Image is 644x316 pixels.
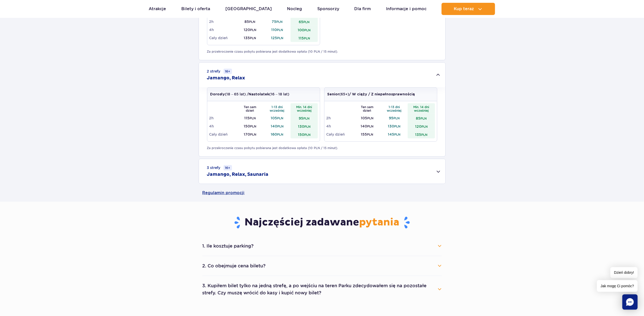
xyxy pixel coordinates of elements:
small: PLN [249,20,255,24]
td: 135 [408,130,435,138]
td: 2h [326,114,354,122]
td: 170 [236,130,264,138]
td: 105 [353,114,381,122]
small: PLN [250,133,256,136]
button: 3. Kupiłem bilet tylko na jedną strefę, a po wejściu na teren Parku zdecydowałem się na pozostałe... [202,280,442,298]
small: PLN [277,28,283,32]
td: 65 [291,18,318,26]
td: 130 [381,122,408,130]
a: [GEOGRAPHIC_DATA] [225,3,272,15]
td: 160 [264,130,291,138]
span: pytania [359,216,400,229]
div: Chat [622,294,638,310]
small: PLN [304,28,310,32]
td: 125 [264,34,291,42]
a: Sponsorzy [317,3,339,15]
p: (18 – 65 lat) / (16 – 18 lat) [210,92,290,97]
span: Dzień dobry! [610,267,638,278]
strong: Dorosły [210,93,225,96]
small: PLN [250,36,256,40]
td: 2h [209,114,237,122]
a: Nocleg [287,3,302,15]
small: PLN [394,133,400,136]
td: 150 [291,130,318,138]
th: 1-13 dni wcześniej [381,103,408,114]
td: 4h [326,122,354,130]
small: PLN [421,125,428,128]
strong: / W ciąży / Z niepełnosprawnością [349,93,415,96]
td: 120 [408,122,435,130]
th: Ten sam dzień [353,103,381,114]
th: Ten sam dzień [236,103,264,114]
small: 3 strefy [207,165,232,170]
td: 4h [209,26,237,34]
small: PLN [394,124,400,128]
td: 85 [236,18,264,26]
small: PLN [420,117,427,120]
td: 105 [264,114,291,122]
td: 115 [236,114,264,122]
td: 4h [209,122,237,130]
small: PLN [367,124,373,128]
small: PLN [250,124,256,128]
h3: Najczęściej zadawane [202,216,442,229]
h2: Jamango, Relax, Saunaria [207,171,269,178]
strong: Nastolatek [249,93,269,96]
a: Regulamin promocji [202,184,442,202]
small: PLN [250,116,256,120]
small: PLN [303,117,309,120]
td: 120 [236,26,264,34]
td: Cały dzień [209,130,237,138]
a: Atrakcje [149,3,166,15]
a: Bilety i oferta [181,3,210,15]
td: 145 [381,130,408,138]
small: PLN [277,36,283,40]
td: 95 [381,114,408,122]
button: 1. Ile kosztuje parking? [202,240,442,252]
small: 16+ [224,69,232,74]
span: Kup teraz [454,7,474,11]
small: PLN [277,116,283,120]
small: PLN [367,133,373,136]
h2: Jamango, Relax [207,75,245,81]
a: Dla firm [354,3,371,15]
p: Za przekroczenie czasu pobytu pobierana jest dodatkowa opłata (10 PLN / 15 minut). [207,146,437,150]
td: 75 [264,18,291,26]
td: 115 [291,34,318,42]
td: 135 [236,34,264,42]
small: PLN [303,20,309,24]
button: 2. Co obejmuje cena biletu? [202,260,442,271]
td: Cały dzień [326,130,354,138]
small: PLN [421,133,427,137]
td: 2h [209,18,237,26]
span: Jak mogę Ci pomóc? [597,280,638,292]
small: 2 strefy [207,69,232,74]
th: Min. 14 dni wcześniej [408,103,435,114]
td: 95 [291,114,318,122]
small: PLN [367,116,373,120]
small: PLN [304,133,310,137]
td: 140 [264,122,291,130]
th: 1-13 dni wcześniej [264,103,291,114]
small: PLN [277,133,283,136]
td: 150 [236,122,264,130]
td: 85 [408,114,435,122]
small: PLN [277,124,283,128]
td: 130 [291,122,318,130]
th: Min. 14 dni wcześniej [291,103,318,114]
small: PLN [276,20,282,24]
p: (65+) [327,92,415,97]
td: Cały dzień [209,34,237,42]
small: 16+ [224,165,232,170]
a: Informacje i pomoc [386,3,427,15]
p: Za przekroczenie czasu pobytu pobierana jest dodatkowa opłata (10 PLN / 15 minut). [207,49,437,54]
strong: Senior [327,93,339,96]
small: PLN [393,116,400,120]
small: PLN [304,36,310,40]
td: 110 [264,26,291,34]
button: Kup teraz [442,3,495,15]
small: PLN [304,125,310,128]
td: 155 [353,130,381,138]
td: 140 [353,122,381,130]
small: PLN [250,28,256,32]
